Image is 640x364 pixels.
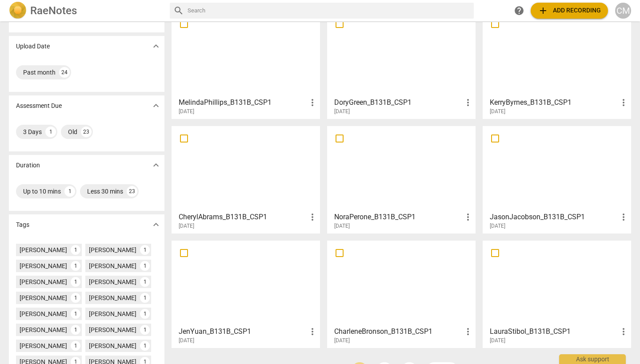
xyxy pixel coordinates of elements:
div: [PERSON_NAME] [20,245,67,254]
span: [DATE] [490,222,505,230]
span: more_vert [307,97,318,108]
div: [PERSON_NAME] [89,293,136,302]
div: 1 [140,245,150,255]
div: 1 [71,309,80,319]
h3: JenYuan_B131B_CSP1 [179,326,307,337]
div: 1 [64,186,75,197]
span: more_vert [463,97,473,108]
a: Help [511,3,527,19]
div: 1 [71,277,80,287]
button: CM [615,3,631,19]
div: 1 [140,277,150,287]
div: [PERSON_NAME] [89,325,136,334]
div: 1 [71,245,80,255]
div: Old [68,127,77,136]
img: Logo [9,2,27,20]
span: more_vert [463,326,473,337]
span: [DATE] [490,108,505,115]
button: Show more [149,40,163,53]
div: 23 [127,186,137,197]
div: 1 [140,293,150,303]
div: Past month [23,68,56,77]
span: [DATE] [179,337,194,344]
a: JasonJacobson_B131B_CSP1[DATE] [486,129,628,229]
div: 1 [71,293,80,303]
span: expand_more [151,41,161,51]
button: Show more [149,99,163,112]
div: Less 30 mins [87,187,123,196]
span: add [538,5,548,16]
div: [PERSON_NAME] [89,309,136,318]
h3: CharleneBronson_B131B_CSP1 [334,326,463,337]
button: Show more [149,218,163,231]
div: [PERSON_NAME] [20,325,67,334]
div: 1 [140,341,150,351]
div: 1 [71,341,80,351]
a: CharleneBronson_B131B_CSP1[DATE] [330,244,472,344]
span: expand_more [151,160,161,170]
div: 23 [81,127,92,137]
span: help [514,5,524,16]
p: Upload Date [16,42,50,51]
button: Upload [531,3,608,19]
div: [PERSON_NAME] [89,341,136,350]
div: 1 [45,127,56,137]
h3: DoryGreen_B131B_CSP1 [334,97,463,108]
input: Search [188,4,470,18]
h3: LauraStibol_B131B_CSP1 [490,326,618,337]
div: 1 [140,325,150,335]
div: 1 [71,325,80,335]
div: 3 Days [23,127,42,136]
span: Add recording [538,5,601,16]
span: expand_more [151,219,161,230]
h3: NoraPerone_B131B_CSP1 [334,212,463,222]
span: [DATE] [334,337,350,344]
span: [DATE] [179,108,194,115]
p: Assessment Due [16,101,62,111]
span: expand_more [151,100,161,111]
div: 1 [140,261,150,271]
a: LauraStibol_B131B_CSP1[DATE] [486,244,628,344]
div: [PERSON_NAME] [20,341,67,350]
div: Ask support [559,354,626,364]
h3: KerryByrnes_B131B_CSP1 [490,97,618,108]
p: Tags [16,220,29,229]
span: [DATE] [179,222,194,230]
a: DoryGreen_B131B_CSP1[DATE] [330,15,472,115]
span: more_vert [618,212,629,222]
div: [PERSON_NAME] [20,309,67,318]
button: Show more [149,158,163,172]
div: 24 [59,67,70,78]
span: more_vert [618,97,629,108]
a: CherylAbrams_B131B_CSP1[DATE] [175,129,317,229]
a: NoraPerone_B131B_CSP1[DATE] [330,129,472,229]
h3: JasonJacobson_B131B_CSP1 [490,212,618,222]
div: [PERSON_NAME] [20,261,67,270]
div: 1 [71,261,80,271]
h2: RaeNotes [30,4,77,17]
a: KerryByrnes_B131B_CSP1[DATE] [486,15,628,115]
div: [PERSON_NAME] [20,277,67,286]
a: JenYuan_B131B_CSP1[DATE] [175,244,317,344]
div: Up to 10 mins [23,187,61,196]
a: MelindaPhillips_B131B_CSP1[DATE] [175,15,317,115]
div: [PERSON_NAME] [89,245,136,254]
h3: MelindaPhillips_B131B_CSP1 [179,97,307,108]
span: [DATE] [334,108,350,115]
h3: CherylAbrams_B131B_CSP1 [179,212,307,222]
span: more_vert [307,212,318,222]
span: more_vert [618,326,629,337]
div: [PERSON_NAME] [89,261,136,270]
div: [PERSON_NAME] [89,277,136,286]
span: more_vert [307,326,318,337]
span: search [173,5,184,16]
p: Duration [16,161,40,170]
div: 1 [140,309,150,319]
div: [PERSON_NAME] [20,293,67,302]
span: [DATE] [334,222,350,230]
a: LogoRaeNotes [9,2,163,20]
span: [DATE] [490,337,505,344]
span: more_vert [463,212,473,222]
